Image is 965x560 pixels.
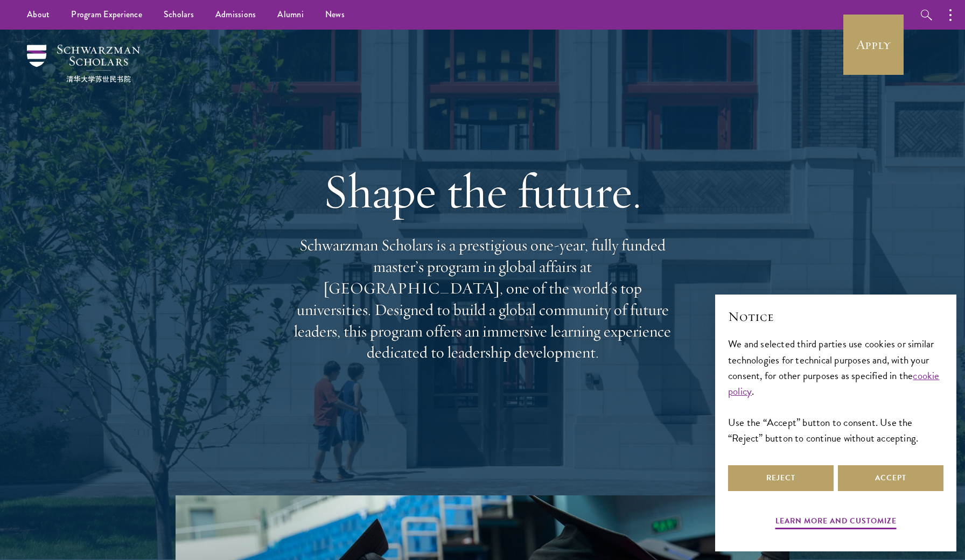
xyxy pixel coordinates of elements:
a: Apply [843,15,904,75]
button: Reject [728,465,834,491]
h1: Shape the future. [289,161,676,221]
img: Schwarzman Scholars [27,45,140,82]
p: Schwarzman Scholars is a prestigious one-year, fully funded master’s program in global affairs at... [289,235,676,363]
button: Accept [838,465,943,491]
h2: Notice [728,307,943,326]
a: cookie policy [728,368,940,399]
div: We and selected third parties use cookies or similar technologies for technical purposes and, wit... [728,336,943,445]
button: Learn more and customize [775,514,897,531]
